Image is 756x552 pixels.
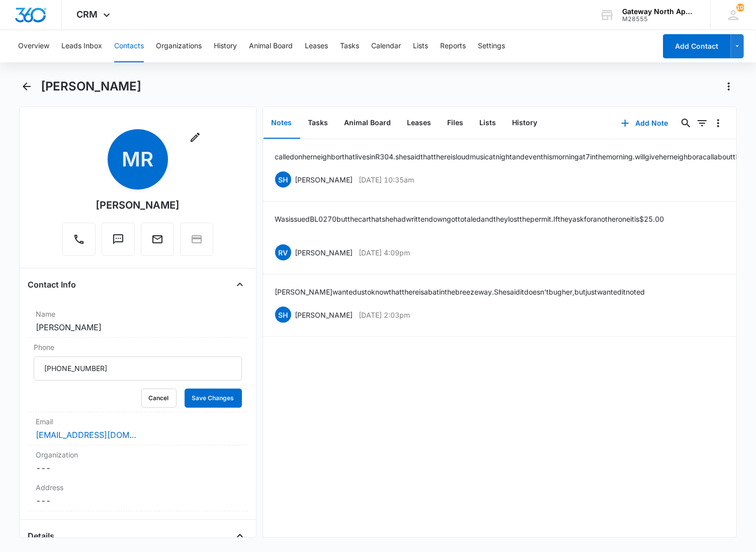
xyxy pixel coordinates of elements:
[62,238,96,247] a: Call
[28,305,248,338] div: Name[PERSON_NAME]
[295,174,353,185] p: [PERSON_NAME]
[36,416,240,427] label: Email
[141,389,177,408] button: Cancel
[36,321,240,333] dd: [PERSON_NAME]
[736,4,744,12] div: notifications count
[275,307,291,323] span: SH
[440,30,466,62] button: Reports
[340,30,359,62] button: Tasks
[249,30,293,62] button: Animal Board
[18,30,49,62] button: Overview
[275,214,664,224] p: Was issued BL 0270 but the car that she had written down got totaled and they lost the permit. If...
[478,30,505,62] button: Settings
[28,412,248,445] div: Email[EMAIL_ADDRESS][DOMAIN_NAME]
[622,8,696,16] div: account name
[359,247,410,258] p: [DATE] 4:09pm
[102,238,135,247] a: Text
[61,30,102,62] button: Leads Inbox
[275,244,291,260] span: RV
[19,78,35,95] button: Back
[141,238,174,247] a: Email
[721,78,737,95] button: Actions
[472,108,505,139] button: Lists
[34,356,242,381] input: Phone
[694,115,710,131] button: Filters
[77,9,98,20] span: CRM
[232,528,248,544] button: Close
[337,108,399,139] button: Animal Board
[505,108,546,139] button: History
[36,495,240,507] dd: ---
[371,30,401,62] button: Calendar
[300,108,337,139] button: Tasks
[36,309,240,319] label: Name
[295,247,353,258] p: [PERSON_NAME]
[663,34,731,58] button: Add Contact
[678,115,694,131] button: Search...
[413,30,428,62] button: Lists
[399,108,440,139] button: Leases
[736,4,744,12] span: 105
[622,16,696,23] div: account id
[28,478,248,511] div: Address---
[141,223,174,256] button: Email
[156,30,202,62] button: Organizations
[36,462,240,474] dd: ---
[28,445,248,478] div: Organization---
[264,108,300,139] button: Notes
[359,174,414,185] p: [DATE] 10:35am
[114,30,144,62] button: Contacts
[96,198,180,213] div: [PERSON_NAME]
[295,310,353,320] p: [PERSON_NAME]
[28,279,76,291] h4: Contact Info
[28,530,54,542] h4: Details
[62,223,96,256] button: Call
[34,342,242,352] label: Phone
[611,111,678,135] button: Add Note
[275,171,291,188] span: SH
[36,482,240,493] label: Address
[102,223,135,256] button: Text
[36,429,136,441] a: [EMAIL_ADDRESS][DOMAIN_NAME]
[440,108,472,139] button: Files
[232,277,248,293] button: Close
[710,115,726,131] button: Overflow Menu
[359,310,410,320] p: [DATE] 2:03pm
[305,30,328,62] button: Leases
[214,30,237,62] button: History
[275,287,645,297] p: [PERSON_NAME] wanted us to know that there is a bat in the breezeway. She said it doesn't bug her...
[36,449,240,460] label: Organization
[41,79,141,94] h1: [PERSON_NAME]
[185,389,242,408] button: Save Changes
[108,129,168,190] span: MR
